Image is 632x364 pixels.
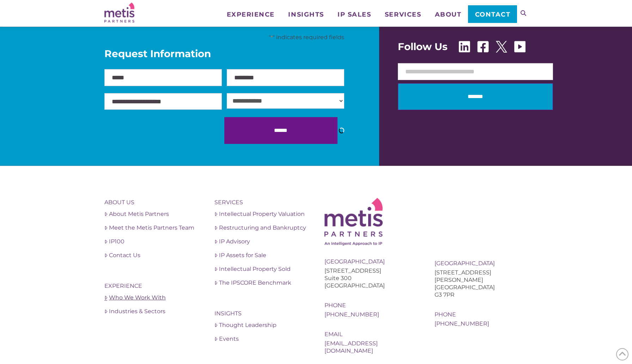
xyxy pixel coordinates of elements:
[104,34,344,41] p: " " indicates required fields
[324,330,418,338] div: Email
[214,335,308,343] a: Events
[435,269,528,284] div: [STREET_ADDRESS][PERSON_NAME]
[324,311,379,318] a: [PHONE_NUMBER]
[214,198,308,207] h4: Services
[435,320,489,327] a: [PHONE_NUMBER]
[324,282,418,289] div: [GEOGRAPHIC_DATA]
[104,210,197,218] a: About Metis Partners
[214,265,308,273] a: Intellectual Property Sold
[104,307,197,316] a: Industries & Sectors
[616,348,628,360] span: Back to Top
[214,321,308,329] a: Thought Leadership
[514,41,525,53] img: Youtube
[214,309,308,318] h4: Insights
[324,198,383,245] img: Metis Logo
[104,237,197,246] a: IP100
[104,198,197,207] h4: About Us
[227,11,275,18] span: Experience
[104,49,344,59] span: Request Information
[385,11,421,18] span: Services
[398,42,448,51] span: Follow Us
[475,11,511,18] span: Contact
[214,279,308,287] a: The IPSCORE Benchmark
[435,291,528,298] div: G3 7PR
[324,274,418,282] div: Suite 300
[104,251,197,260] a: Contact Us
[104,281,197,291] h4: Experience
[324,302,418,309] div: Phone
[324,258,418,265] div: [GEOGRAPHIC_DATA]
[338,11,371,18] span: IP Sales
[104,117,212,144] iframe: reCAPTCHA
[459,41,470,53] img: Linkedin
[104,2,134,23] img: Metis Partners
[214,210,308,218] a: Intellectual Property Valuation
[496,41,507,53] img: X
[468,5,517,23] a: Contact
[214,224,308,232] a: Restructuring and Bankruptcy
[324,267,418,274] div: [STREET_ADDRESS]
[214,251,308,260] a: IP Assets for Sale
[104,293,197,302] a: Who We Work With
[288,11,324,18] span: Insights
[324,340,378,354] a: [EMAIL_ADDRESS][DOMAIN_NAME]
[214,237,308,246] a: IP Advisory
[435,260,528,267] div: [GEOGRAPHIC_DATA]
[435,311,528,318] div: Phone
[477,41,489,53] img: Facebook
[435,284,528,291] div: [GEOGRAPHIC_DATA]
[104,224,197,232] a: Meet the Metis Partners Team
[435,11,462,18] span: About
